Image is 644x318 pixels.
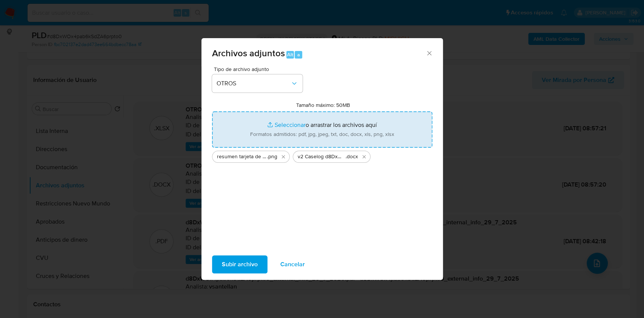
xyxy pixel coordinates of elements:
[346,153,358,161] span: .docx
[296,102,350,108] label: Tamaño máximo: 50MB
[271,255,315,273] button: Cancelar
[298,153,346,161] span: v2 Caselog d8DxWOx4pab6kSdZA6prpto0_2025_07_17_19_49_03
[287,51,293,58] span: Alt
[297,51,300,58] span: a
[212,255,267,273] button: Subir archivo
[212,148,432,163] ul: Archivos seleccionados
[360,152,369,161] button: Eliminar v2 Caselog d8DxWOx4pab6kSdZA6prpto0_2025_07_17_19_49_03.docx
[426,49,432,56] button: Cerrar
[214,66,304,72] span: Tipo de archivo adjunto
[280,256,305,273] span: Cancelar
[279,152,288,161] button: Eliminar resumen tarjeta de crédito.png
[212,74,303,93] button: OTROS
[217,80,290,87] span: OTROS
[222,256,258,273] span: Subir archivo
[217,153,267,161] span: resumen tarjeta de crédito
[267,153,277,161] span: .png
[212,46,285,60] span: Archivos adjuntos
